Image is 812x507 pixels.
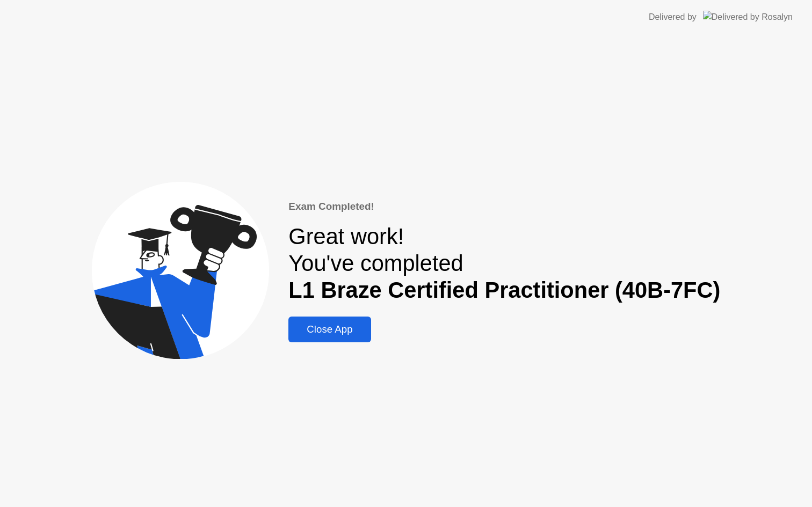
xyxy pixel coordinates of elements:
[288,317,371,342] button: Close App
[288,277,720,303] b: L1 Braze Certified Practitioner (40B-7FC)
[292,324,367,335] div: Close App
[703,11,793,23] img: Delivered by Rosalyn
[288,199,720,214] div: Exam Completed!
[649,11,697,24] div: Delivered by
[288,223,720,304] div: Great work! You've completed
